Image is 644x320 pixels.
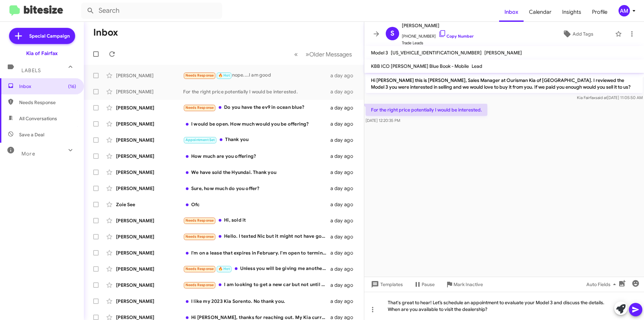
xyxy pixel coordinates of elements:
[402,40,474,46] span: Trade Leads
[183,169,330,176] div: We have sold the Hyundai. Thank you
[183,88,330,95] div: For the right price potentially I would be interested.
[586,278,619,290] span: Auto Fields
[330,201,359,208] div: a day ago
[116,282,183,288] div: [PERSON_NAME]
[116,249,183,256] div: [PERSON_NAME]
[330,282,359,288] div: a day ago
[366,74,643,93] p: Hi [PERSON_NAME] this is [PERSON_NAME], Sales Manager at Ourisman Kia of [GEOGRAPHIC_DATA]. I rev...
[543,28,612,40] button: Add Tags
[581,278,624,290] button: Auto Fields
[9,28,75,44] a: Special Campaign
[557,2,587,22] a: Insights
[391,50,482,56] span: [US_VEHICLE_IDENTIFICATION_NUMBER]
[330,137,359,143] div: a day ago
[116,72,183,79] div: [PERSON_NAME]
[183,201,330,208] div: Ofc
[294,50,298,58] span: «
[371,63,469,69] span: KBB ICO [PERSON_NAME] Blue Book - Mobile
[116,217,183,224] div: [PERSON_NAME]
[218,267,230,271] span: 🔥 Hot
[183,298,330,305] div: I like my 2023 Kia Sorento. No thank you.
[499,2,524,22] a: Inbox
[185,73,214,78] span: Needs Response
[309,51,352,58] span: Older Messages
[185,138,215,142] span: Appointment Set
[185,105,214,110] span: Needs Response
[21,151,35,157] span: More
[26,50,58,57] div: Kia of Fairfax
[183,104,330,111] div: Do you have the ev9 in ocean blue?
[183,136,330,144] div: Thank you
[524,2,557,22] a: Calendar
[364,292,644,320] div: That's great to hear! Let’s schedule an appointment to evaluate your Model 3 and discuss the deta...
[330,72,359,79] div: a day ago
[370,278,403,290] span: Templates
[19,83,76,90] span: Inbox
[185,283,214,287] span: Needs Response
[364,278,408,290] button: Templates
[93,27,118,38] h1: Inbox
[183,281,330,289] div: I am looking to get a new car but not until January.
[185,218,214,223] span: Needs Response
[116,153,183,159] div: [PERSON_NAME]
[366,118,400,123] span: [DATE] 12:20:35 PM
[116,121,183,127] div: [PERSON_NAME]
[183,249,330,256] div: I'm on a lease that expires in February. I'm open to terminating the lease early if you can get m...
[330,249,359,256] div: a day ago
[472,63,482,69] span: Lead
[183,217,330,224] div: Hi, sold it
[422,278,435,290] span: Pause
[116,266,183,272] div: [PERSON_NAME]
[390,28,394,39] span: S
[573,28,593,40] span: Add Tags
[81,3,222,19] input: Search
[116,201,183,208] div: Zoie See
[185,267,214,271] span: Needs Response
[116,137,183,143] div: [PERSON_NAME]
[613,5,637,16] button: AM
[587,2,613,22] a: Profile
[330,217,359,224] div: a day ago
[619,5,630,16] div: AM
[402,21,474,30] span: [PERSON_NAME]
[302,47,356,61] button: Next
[330,185,359,192] div: a day ago
[19,131,44,138] span: Save a Deal
[330,88,359,95] div: a day ago
[371,50,388,56] span: Model 3
[330,266,359,272] div: a day ago
[330,169,359,176] div: a day ago
[116,88,183,95] div: [PERSON_NAME]
[330,121,359,127] div: a day ago
[183,121,330,127] div: I would be open. How much would you be offering?
[330,298,359,305] div: a day ago
[330,153,359,159] div: a day ago
[306,50,309,58] span: »
[29,33,70,39] span: Special Campaign
[68,83,76,90] span: (16)
[19,99,76,106] span: Needs Response
[440,278,488,290] button: Mark Inactive
[218,73,230,78] span: 🔥 Hot
[116,298,183,305] div: [PERSON_NAME]
[408,278,440,290] button: Pause
[330,233,359,240] div: a day ago
[290,47,302,61] button: Previous
[453,278,483,290] span: Mark Inactive
[21,67,41,74] span: Labels
[116,169,183,176] div: [PERSON_NAME]
[484,50,522,56] span: [PERSON_NAME]
[183,72,330,79] div: nope....I am good
[116,233,183,240] div: [PERSON_NAME]
[290,47,356,61] nav: Page navigation example
[183,265,330,273] div: Unless you will be giving me another car for free, no thank you 😊
[183,185,330,192] div: Sure, how much do you offer?
[116,104,183,111] div: [PERSON_NAME]
[330,104,359,111] div: a day ago
[402,30,474,40] span: [PHONE_NUMBER]
[19,115,57,122] span: All Conversations
[185,234,214,239] span: Needs Response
